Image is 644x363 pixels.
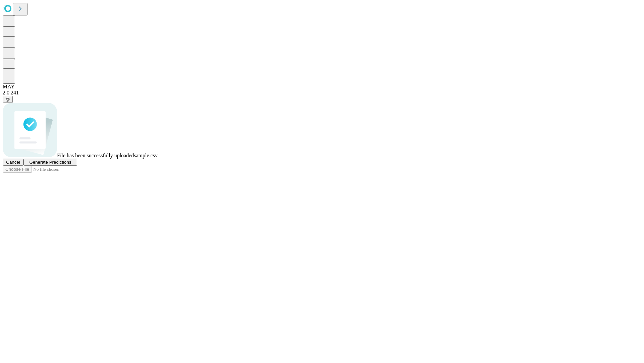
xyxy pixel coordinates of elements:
button: @ [3,96,13,103]
span: @ [5,97,10,102]
button: Cancel [3,159,23,166]
div: 2.0.241 [3,90,641,96]
span: sample.csv [134,153,158,158]
span: Generate Predictions [29,160,71,165]
span: File has been successfully uploaded [57,153,134,158]
span: Cancel [6,160,20,165]
button: Generate Predictions [23,159,77,166]
div: MAY [3,84,641,90]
